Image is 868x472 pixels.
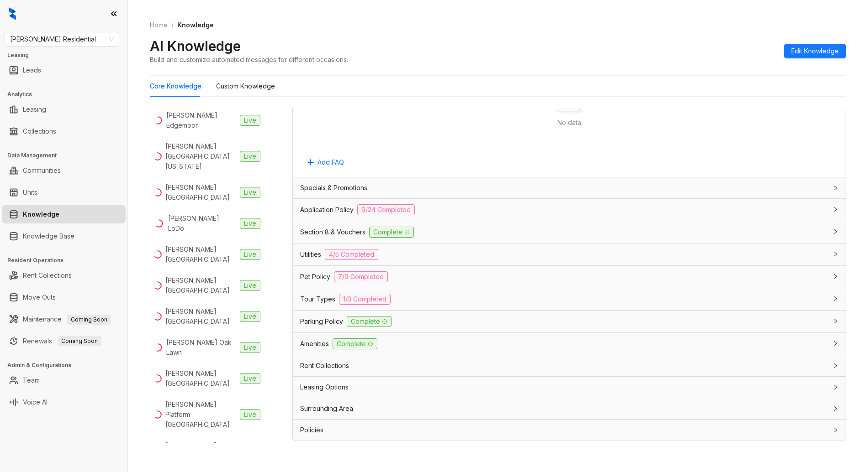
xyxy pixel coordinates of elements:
a: RenewalsComing Soon [23,332,101,350]
span: collapsed [833,229,838,234]
li: / [171,20,174,30]
span: Specials & Promotions [300,183,367,193]
span: 7/9 Completed [334,271,388,282]
span: Live [240,249,260,260]
div: Specials & Promotions [293,177,846,198]
span: collapsed [833,185,838,191]
li: Units [2,183,126,202]
a: Leads [23,61,41,79]
div: [PERSON_NAME][GEOGRAPHIC_DATA] [165,182,236,202]
li: Rent Collections [2,266,126,285]
span: Surrounding Area [300,404,353,414]
div: Utilities4/5 Completed [293,244,846,265]
div: Build and customize automated messages for different occasions. [150,55,348,64]
div: [PERSON_NAME] Seattle Waterfront [165,441,236,461]
div: No data [311,118,827,128]
div: Rent Collections [293,355,846,376]
span: Policies [300,425,323,435]
li: Renewals [2,332,126,350]
li: Leads [2,61,126,79]
div: Tour Types1/3 Completed [293,288,846,310]
span: Knowledge [177,21,214,29]
li: Leasing [2,100,126,119]
a: Voice AI [23,393,48,411]
span: 4/5 Completed [325,249,378,260]
span: Live [240,409,260,420]
li: Communities [2,161,126,180]
a: Team [23,371,40,389]
a: Knowledge Base [23,227,74,245]
span: Complete [347,316,392,327]
span: Utilities [300,249,321,259]
span: Parking Policy [300,316,343,327]
span: Complete [369,227,414,238]
span: Add FAQ [318,157,344,167]
a: Home [148,20,169,30]
span: Live [240,218,260,229]
span: collapsed [833,274,838,279]
div: [PERSON_NAME] Edgemoor [166,110,236,130]
span: Section 8 & Vouchers [300,227,365,237]
div: [PERSON_NAME] [GEOGRAPHIC_DATA] [165,244,236,265]
div: Policies [293,420,846,441]
a: Rent Collections [23,266,72,285]
span: collapsed [833,318,838,324]
div: Custom Knowledge [216,81,275,91]
img: logo [9,7,16,20]
button: Edit Knowledge [784,44,846,58]
span: Live [240,280,260,291]
button: Add FAQ [300,155,351,170]
div: [PERSON_NAME][GEOGRAPHIC_DATA] [165,368,236,389]
h3: Leasing [7,51,127,59]
span: Live [240,342,260,353]
div: Application Policy9/24 Completed [293,199,846,221]
div: Parking PolicyComplete [293,311,846,332]
div: Core Knowledge [150,81,201,91]
li: Knowledge [2,205,126,223]
div: [PERSON_NAME][GEOGRAPHIC_DATA] [165,275,236,296]
a: Leasing [23,100,46,119]
span: Pet Policy [300,272,330,282]
div: [PERSON_NAME] LoDo [168,213,236,233]
h3: Analytics [7,90,127,99]
span: Complete [333,338,377,349]
li: Maintenance [2,310,126,328]
div: Leasing Options [293,377,846,398]
div: [PERSON_NAME] [GEOGRAPHIC_DATA][US_STATE] [165,141,236,171]
span: Coming Soon [58,336,101,346]
span: collapsed [833,341,838,346]
a: Communities [23,161,61,180]
span: collapsed [833,296,838,301]
li: Move Outs [2,288,126,306]
span: Live [240,151,260,162]
li: Voice AI [2,393,126,411]
div: Pet Policy7/9 Completed [293,266,846,288]
a: Units [23,183,37,202]
span: collapsed [833,207,838,212]
span: collapsed [833,251,838,257]
h3: Resident Operations [7,256,127,265]
span: Amenities [300,339,329,349]
span: Live [240,373,260,384]
span: 1/3 Completed [339,294,391,305]
li: Team [2,371,126,389]
h3: Admin & Configurations [7,361,127,369]
span: Coming Soon [67,315,111,325]
span: Leasing Options [300,382,349,392]
span: collapsed [833,363,838,368]
span: Application Policy [300,205,354,215]
div: [PERSON_NAME] Platform [GEOGRAPHIC_DATA] [165,399,236,430]
span: Live [240,187,260,198]
a: Collections [23,122,56,140]
a: Move Outs [23,288,56,306]
div: AmenitiesComplete [293,333,846,355]
span: collapsed [833,427,838,433]
span: Griffis Residential [10,32,114,46]
h2: AI Knowledge [150,37,241,55]
a: Knowledge [23,205,59,223]
li: Knowledge Base [2,227,126,245]
div: Surrounding Area [293,398,846,419]
h3: Data Management [7,151,127,160]
li: Collections [2,122,126,140]
span: Live [240,311,260,322]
